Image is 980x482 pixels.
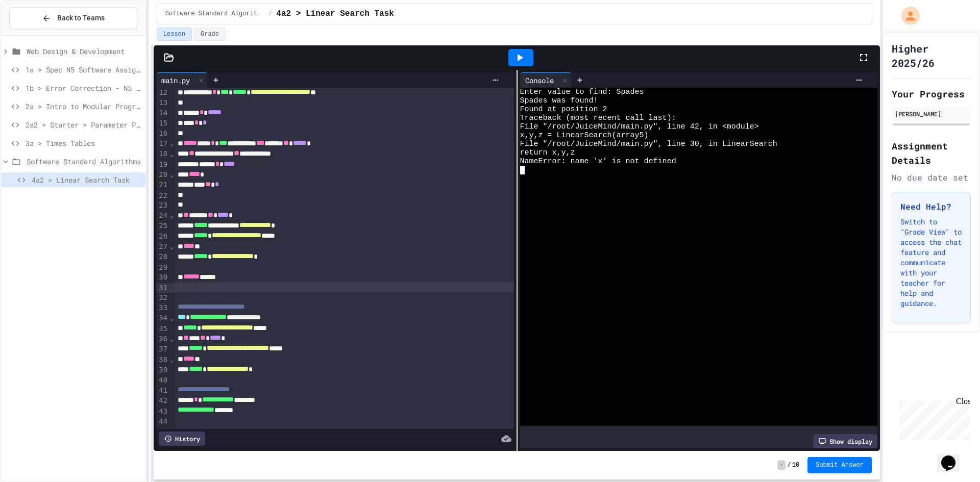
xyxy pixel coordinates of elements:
span: Fold line [169,150,174,158]
div: 44 [156,417,169,427]
div: 15 [156,118,169,129]
span: File "/root/JuiceMind/main.py", line 30, in LinearSearch [520,140,777,148]
div: 41 [156,386,169,396]
div: 33 [156,303,169,313]
div: 40 [156,375,169,386]
span: Fold line [169,242,174,250]
div: 36 [156,334,169,344]
button: Back to Teams [9,7,137,29]
span: Software Standard Algorithms [27,156,141,167]
span: Fold line [169,139,174,147]
span: return x,y,z [520,148,575,157]
span: 3a > Times Tables [26,138,141,148]
div: 32 [156,293,169,303]
div: 43 [156,407,169,417]
div: 19 [156,160,169,170]
div: 26 [156,232,169,242]
div: 39 [156,365,169,375]
span: 1a > Spec N5 Software Assignment [26,64,141,75]
span: Software Standard Algorithms [165,10,264,18]
span: Fold line [169,211,174,219]
span: 10 [792,461,799,469]
span: Fold line [169,170,174,179]
span: Found at position 2 [520,105,607,114]
h3: Need Help? [900,200,962,213]
div: 12 [156,88,169,98]
div: Chat with us now!Close [4,4,70,65]
h2: Your Progress [892,87,971,101]
span: Spades was found! [520,96,598,105]
div: 35 [156,324,169,334]
div: main.py [156,75,195,86]
span: - [777,460,785,470]
div: 42 [156,396,169,406]
button: Lesson [157,28,192,41]
div: Console [520,75,559,86]
div: 17 [156,139,169,149]
span: NameError: name 'x' is not defined [520,157,676,166]
div: 29 [156,263,169,273]
h1: Higher 2025/26 [892,41,971,70]
span: Enter value to find: Spades [520,88,644,96]
div: [PERSON_NAME] [895,109,968,118]
iframe: chat widget [937,441,970,472]
div: 27 [156,242,169,252]
div: 23 [156,200,169,211]
button: Submit Answer [807,457,872,473]
span: Traceback (most recent call last): [520,114,676,122]
span: File "/root/JuiceMind/main.py", line 42, in <module> [520,122,759,131]
span: Web Design & Development [27,46,141,57]
span: Fold line [169,335,174,343]
div: My Account [891,4,922,28]
div: 28 [156,252,169,262]
span: 2a > Intro to Modular Programming [26,101,141,112]
div: No due date set [892,171,971,184]
span: / [268,10,272,18]
span: 2a2 > Starter > Parameter Passing [26,119,141,130]
span: Submit Answer [816,461,864,469]
div: 25 [156,221,169,231]
span: Fold line [169,356,174,364]
div: 22 [156,191,169,201]
p: Switch to "Grade View" to access the chat feature and communicate with your teacher for help and ... [900,217,962,309]
div: 20 [156,170,169,180]
h2: Assignment Details [892,139,971,167]
div: 21 [156,180,169,190]
span: x,y,z = LinearSearch(array5) [520,131,649,140]
div: Console [520,72,572,88]
div: 24 [156,211,169,221]
div: 31 [156,283,169,293]
div: 13 [156,98,169,108]
div: main.py [156,72,208,88]
iframe: chat widget [895,397,970,440]
div: Show display [813,434,877,448]
span: Back to Teams [57,13,105,23]
div: 14 [156,108,169,118]
div: History [159,432,205,446]
div: 38 [156,355,169,365]
span: Fold line [169,314,174,322]
button: Grade [194,28,226,41]
div: 34 [156,313,169,323]
span: 4a2 > Linear Search Task [32,174,141,185]
div: 30 [156,272,169,283]
span: / [788,461,791,469]
div: 37 [156,344,169,354]
span: 4a2 > Linear Search Task [276,8,394,20]
span: 1b > Error Correction - N5 Spec [26,83,141,93]
div: 18 [156,149,169,159]
div: 16 [156,129,169,139]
